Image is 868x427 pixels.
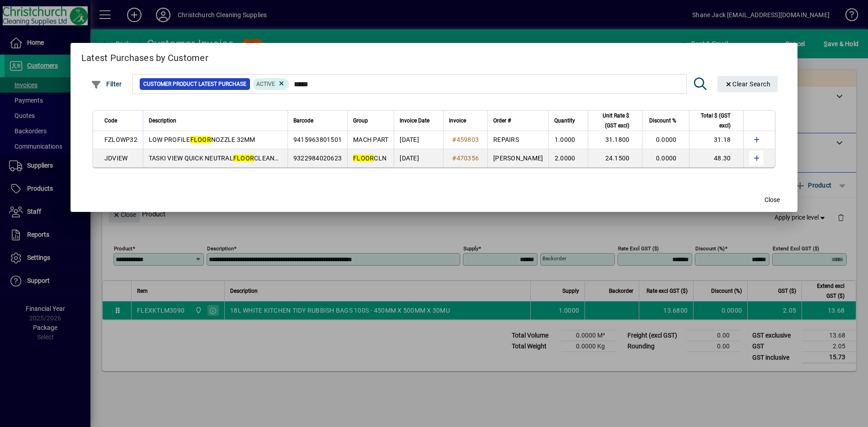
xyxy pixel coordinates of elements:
[149,155,322,162] span: TASKI VIEW QUICK NEUTRAL CLEANER 5L (MPI C32)
[487,149,548,167] td: [PERSON_NAME]
[554,116,575,126] span: Quantity
[487,131,548,149] td: REPAIRS
[400,116,429,126] span: Invoice Date
[256,81,275,87] span: Active
[493,116,543,126] div: Order #
[143,80,246,89] span: Customer Product Latest Purchase
[394,131,443,149] td: [DATE]
[89,76,124,92] button: Filter
[689,149,743,167] td: 48.30
[717,76,778,92] button: Clear
[91,80,122,88] span: Filter
[104,116,117,126] span: Code
[594,111,637,131] div: Unit Rate $ (GST excl)
[71,43,798,69] h2: Latest Purchases by Customer
[452,136,456,143] span: #
[394,149,443,167] td: [DATE]
[725,80,771,88] span: Clear Search
[449,116,482,126] div: Invoice
[149,116,176,126] span: Description
[548,149,588,167] td: 2.0000
[400,116,438,126] div: Invoice Date
[594,111,629,131] span: Unit Rate $ (GST excl)
[353,155,374,162] em: FLOOR
[642,131,689,149] td: 0.0000
[253,78,289,90] mat-chip: Product Activation Status: Active
[449,153,482,163] a: #470356
[293,136,342,143] span: 9415963801501
[190,136,211,143] em: FLOOR
[493,116,511,126] span: Order #
[642,149,689,167] td: 0.0000
[233,155,254,162] em: FLOOR
[758,192,787,208] button: Close
[149,136,255,143] span: LOW PROFILE NOZZLE 32MM
[588,149,642,167] td: 24.1500
[588,131,642,149] td: 31.1800
[648,116,684,126] div: Discount %
[695,111,731,131] span: Total $ (GST excl)
[649,116,676,126] span: Discount %
[764,195,780,205] span: Close
[104,116,137,126] div: Code
[554,116,583,126] div: Quantity
[353,136,388,143] span: MACH PART
[293,155,342,162] span: 9322984020623
[452,155,456,162] span: #
[689,131,743,149] td: 31.18
[548,131,588,149] td: 1.0000
[353,155,387,162] span: CLN
[104,155,128,162] span: JDVIEW
[293,116,313,126] span: Barcode
[449,116,466,126] span: Invoice
[353,116,388,126] div: Group
[449,135,482,145] a: #459803
[293,116,342,126] div: Barcode
[695,111,739,131] div: Total $ (GST excl)
[457,136,479,143] span: 459803
[149,116,282,126] div: Description
[353,116,368,126] span: Group
[457,155,479,162] span: 470356
[104,136,137,143] span: FZLOWP32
